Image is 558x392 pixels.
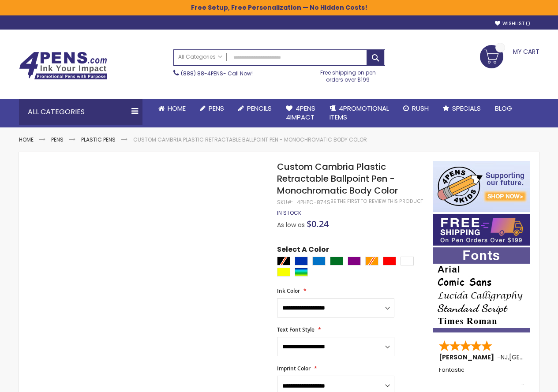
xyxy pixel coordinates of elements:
[181,70,253,77] span: - Call Now!
[488,99,519,118] a: Blog
[277,161,398,197] span: Custom Cambria Plastic Retractable Ballpoint Pen - Monochromatic Body Color
[348,257,361,265] div: Purple
[279,99,322,127] a: 4Pens4impact
[383,257,396,265] div: Red
[330,198,423,205] a: Be the first to review this product
[231,99,279,118] a: Pencils
[209,104,224,113] span: Pens
[501,353,508,362] span: NJ
[330,104,389,122] span: 4PROMOTIONAL ITEMS
[19,99,142,125] div: All Categories
[277,209,301,217] div: Availability
[178,53,222,60] span: All Categories
[312,257,326,265] div: Blue Light
[277,245,329,257] span: Select A Color
[81,136,116,143] a: Plastic Pens
[436,99,488,118] a: Specials
[330,257,343,265] div: Green
[277,326,315,333] span: Text Font Style
[439,367,524,386] div: Fantastic
[452,104,481,113] span: Specials
[247,104,272,113] span: Pencils
[277,220,305,229] span: As low as
[495,104,512,113] span: Blog
[19,136,34,143] a: Home
[151,99,193,118] a: Home
[433,214,530,246] img: Free shipping on orders over $199
[495,20,530,27] a: Wishlist
[277,198,293,206] strong: SKU
[307,218,329,230] span: $0.24
[277,287,300,295] span: Ink Color
[181,70,223,77] a: (888) 88-4PENS
[439,353,497,362] span: [PERSON_NAME]
[193,99,231,118] a: Pens
[297,199,330,206] div: 4PHPC-874S
[168,104,186,113] span: Home
[433,247,530,332] img: font-personalization-examples
[396,99,436,118] a: Rush
[433,161,530,212] img: 4pens 4 kids
[277,268,290,276] div: Yellow
[174,50,227,64] a: All Categories
[401,257,414,265] div: White
[295,268,308,276] div: Assorted
[286,104,315,122] span: 4Pens 4impact
[133,136,367,143] li: Custom Cambria Plastic Retractable Ballpoint Pen - Monochromatic Body Color
[412,104,429,113] span: Rush
[51,136,64,143] a: Pens
[311,66,385,83] div: Free shipping on pen orders over $199
[295,257,308,265] div: Blue
[277,365,311,372] span: Imprint Color
[19,52,107,80] img: 4Pens Custom Pens and Promotional Products
[277,209,301,217] span: In stock
[322,99,396,127] a: 4PROMOTIONALITEMS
